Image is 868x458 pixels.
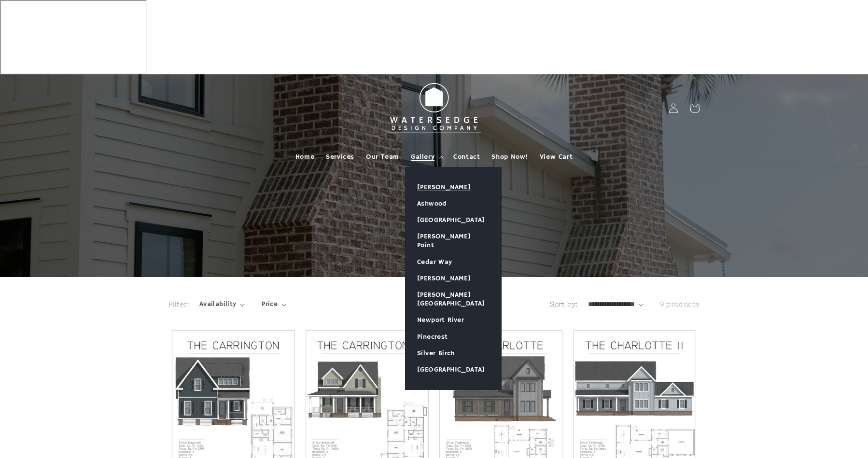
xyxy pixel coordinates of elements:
[406,212,501,228] a: [GEOGRAPHIC_DATA]
[411,153,434,161] span: Gallery
[660,300,700,308] span: 9 products
[491,153,528,161] span: Shop Now!
[295,153,314,161] span: Home
[486,147,533,167] a: Shop Now!
[262,299,286,309] summary: Price
[366,153,399,161] span: Our Team
[406,254,501,270] a: Cedar Way
[378,74,491,141] a: Watersedge Design Co
[326,153,354,161] span: Services
[320,147,360,167] a: Services
[448,147,486,167] a: Contact
[406,329,501,345] a: Pinecrest
[534,147,578,167] a: View Cart
[406,195,501,212] a: Ashwood
[381,78,487,138] img: Watersedge Design Co
[290,147,320,167] a: Home
[406,287,501,312] a: [PERSON_NAME][GEOGRAPHIC_DATA]
[453,153,480,161] span: Contact
[406,179,501,195] a: [PERSON_NAME]
[540,153,573,161] span: View Cart
[406,312,501,328] a: Newport River
[199,299,245,309] summary: Availability (0 selected)
[550,300,578,308] label: Sort by:
[406,345,501,361] a: Silver Birch
[168,299,190,309] h2: Filter:
[199,299,237,309] span: Availability
[406,270,501,287] a: [PERSON_NAME]
[406,361,501,378] a: [GEOGRAPHIC_DATA]
[262,299,278,309] span: Price
[406,228,501,253] a: [PERSON_NAME] Point
[405,147,448,167] summary: Gallery
[360,147,405,167] a: Our Team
